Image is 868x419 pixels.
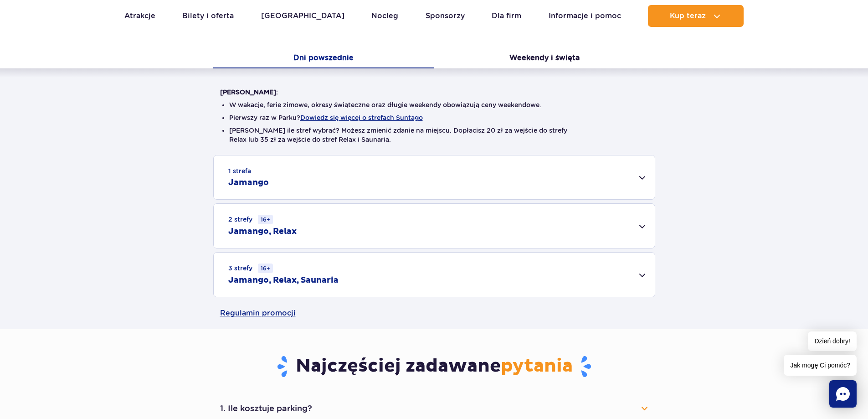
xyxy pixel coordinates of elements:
span: Kup teraz [670,12,706,20]
span: Jak mogę Ci pomóc? [784,355,857,376]
a: Regulamin promocji [220,297,648,329]
button: Dowiedz się więcej o strefach Suntago [300,114,423,121]
small: 16+ [258,264,273,273]
div: Chat [829,380,857,408]
h2: Jamango [228,177,269,188]
a: [GEOGRAPHIC_DATA] [261,5,344,27]
h2: Jamango, Relax, Saunaria [228,275,339,286]
li: W wakacje, ferie zimowe, okresy świąteczne oraz długie weekendy obowiązują ceny weekendowe. [229,100,639,109]
a: Sponsorzy [426,5,465,27]
button: Kup teraz [648,5,744,27]
button: 1. Ile kosztuje parking? [220,398,648,419]
button: Weekendy i święta [434,49,655,68]
h3: Najczęściej zadawane [220,355,648,378]
span: pytania [501,355,573,378]
small: 3 strefy [228,264,273,273]
a: Informacje i pomoc [549,5,621,27]
li: [PERSON_NAME] ile stref wybrać? Możesz zmienić zdanie na miejscu. Dopłacisz 20 zł za wejście do s... [229,126,639,144]
li: Pierwszy raz w Parku? [229,113,639,122]
strong: [PERSON_NAME]: [220,88,278,96]
button: Dni powszednie [213,49,434,68]
small: 2 strefy [228,215,273,224]
small: 1 strefa [228,166,251,176]
h2: Jamango, Relax [228,226,297,237]
span: Dzień dobry! [808,331,857,351]
a: Bilety i oferta [182,5,234,27]
a: Dla firm [492,5,521,27]
a: Atrakcje [124,5,155,27]
small: 16+ [258,215,273,224]
a: Nocleg [371,5,398,27]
